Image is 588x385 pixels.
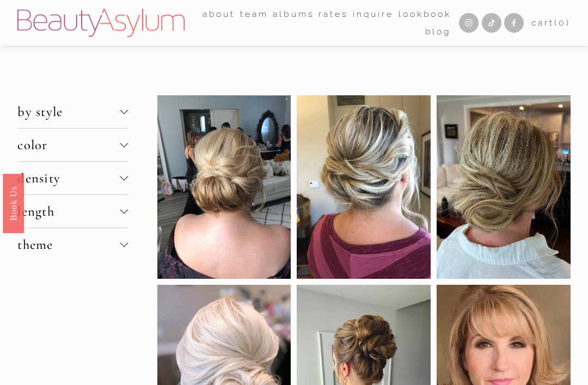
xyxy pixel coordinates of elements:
a: albums [273,6,314,23]
a: 0 items in cart [531,15,571,30]
a: Facebook [504,13,524,33]
span: ( ) [554,17,571,28]
img: Beauty Asylum | Bridal Hair &amp; Makeup Charlotte &amp; Atlanta [17,9,185,37]
span: by style [17,103,120,120]
a: folder dropdown [240,6,268,23]
a: Inquire [353,6,394,23]
button: theme [17,228,128,261]
span: density [17,170,120,186]
span: about [203,7,236,22]
a: Lookbook [399,6,451,23]
a: TikTok [482,13,501,33]
button: length [17,195,128,228]
span: team [240,7,268,22]
button: by style [17,95,128,128]
span: 0 [559,17,566,28]
a: Instagram [459,13,479,33]
a: Blog [425,23,452,40]
button: color [17,129,128,161]
span: color [17,137,120,153]
span: length [17,203,120,219]
a: Book Us [3,173,24,233]
a: folder dropdown [203,6,236,23]
a: Rates [318,6,348,23]
button: density [17,162,128,194]
span: theme [17,236,120,253]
